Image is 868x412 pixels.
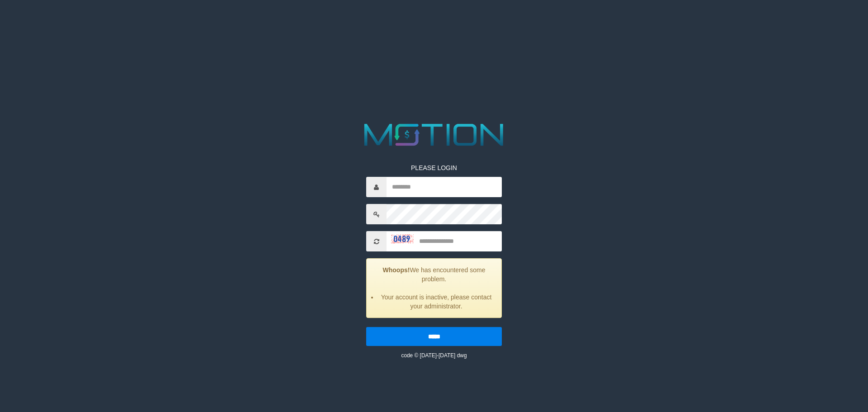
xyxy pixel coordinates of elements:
[401,352,467,359] small: code © [DATE]-[DATE] dwg
[378,293,495,311] li: Your account is inactive, please contact your administrator.
[366,258,502,318] div: We has encountered some problem.
[391,234,414,243] img: captcha
[383,266,410,274] strong: Whoops!
[366,163,502,172] p: PLEASE LOGIN
[358,120,510,150] img: MOTION_logo.png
